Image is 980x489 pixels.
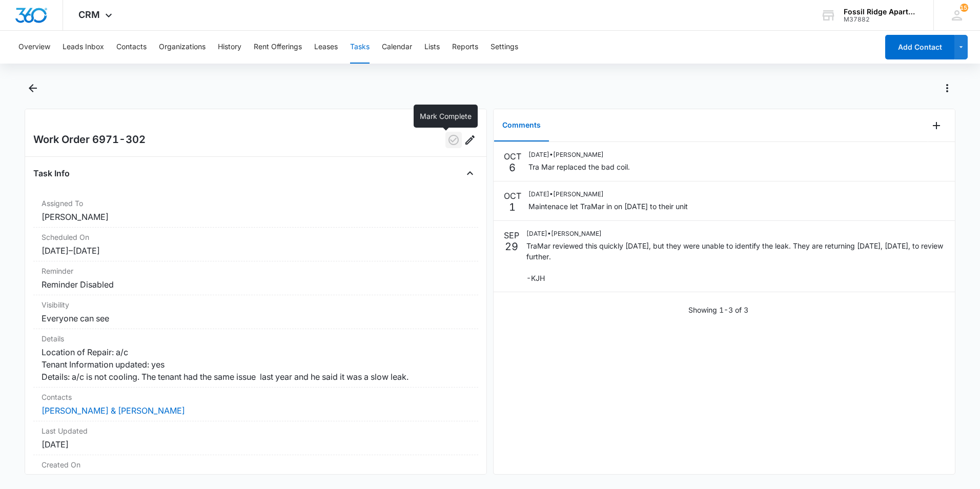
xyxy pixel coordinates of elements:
[18,31,50,64] button: Overview
[314,31,338,64] button: Leases
[494,110,549,141] button: Comments
[42,392,470,402] dt: Contacts
[528,201,688,212] p: Maintenace let TraMar in on [DATE] to their unit
[844,8,918,16] div: account name
[42,346,470,383] dd: Location of Repair: a/c Tenant Information updated: yes Details: a/c is not cooling. The tenant h...
[63,31,104,64] button: Leads Inbox
[414,105,478,128] div: Mark Complete
[25,80,40,96] button: Back
[33,261,478,295] div: ReminderReminder Disabled
[33,388,478,421] div: Contacts[PERSON_NAME] & [PERSON_NAME]
[505,241,518,252] p: 29
[33,167,70,179] h4: Task Info
[42,232,470,242] dt: Scheduled On
[42,425,470,436] dt: Last Updated
[159,31,206,64] button: Organizations
[462,132,478,148] button: Edit
[254,31,302,64] button: Rent Offerings
[504,150,521,162] p: OCT
[528,190,688,199] p: [DATE] • [PERSON_NAME]
[504,190,521,202] p: OCT
[33,295,478,329] div: VisibilityEveryone can see
[844,16,918,23] div: account id
[939,80,955,96] button: Actions
[33,132,146,148] h2: Work Order 6971-302
[42,312,470,324] dd: Everyone can see
[42,405,185,416] a: [PERSON_NAME] & [PERSON_NAME]
[504,229,519,241] p: SEP
[462,165,478,181] button: Close
[218,31,241,64] button: History
[42,198,470,209] dt: Assigned To
[382,31,412,64] button: Calendar
[509,162,516,173] p: 6
[42,211,470,223] dd: [PERSON_NAME]
[42,278,470,291] dd: Reminder Disabled
[42,299,470,310] dt: Visibility
[528,161,630,172] p: Tra Mar replaced the bad coil.
[42,333,470,344] dt: Details
[42,438,470,451] dd: [DATE]
[33,194,478,228] div: Assigned To[PERSON_NAME]
[526,240,945,283] p: TraMar reviewed this quickly [DATE], but they were unable to identify the leak. They are returnin...
[350,31,370,64] button: Tasks
[33,421,478,455] div: Last Updated[DATE]
[33,455,478,489] div: Created On[DATE]
[885,35,954,59] button: Add Contact
[42,472,470,484] dd: [DATE]
[452,31,478,64] button: Reports
[960,4,968,12] span: 151
[688,304,748,315] p: Showing 1-3 of 3
[42,266,470,276] dt: Reminder
[116,31,147,64] button: Contacts
[960,4,968,12] div: notifications count
[424,31,440,64] button: Lists
[33,329,478,388] div: DetailsLocation of Repair: a/c Tenant Information updated: yes Details: a/c is not cooling. The t...
[491,31,518,64] button: Settings
[78,9,100,20] span: CRM
[42,459,470,470] dt: Created On
[33,228,478,261] div: Scheduled On[DATE]–[DATE]
[528,150,630,159] p: [DATE] • [PERSON_NAME]
[928,117,945,134] button: Add Comment
[509,202,516,212] p: 1
[42,244,470,257] dd: [DATE] – [DATE]
[526,229,945,238] p: [DATE] • [PERSON_NAME]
